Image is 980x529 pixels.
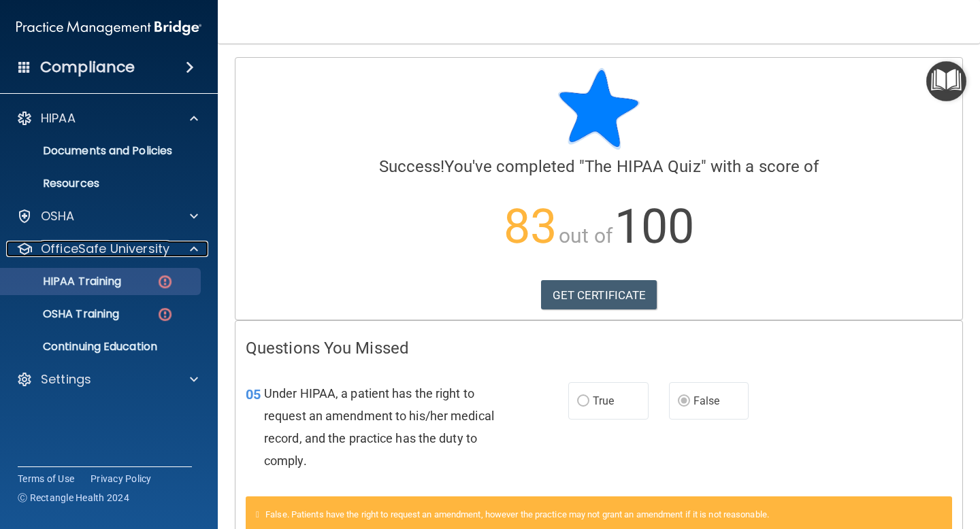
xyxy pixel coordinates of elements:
[41,208,75,224] p: OSHA
[9,275,121,288] p: HIPAA Training
[9,340,195,354] p: Continuing Education
[265,509,769,519] span: False. Patients have the right to request an amendment, however the practice may not grant an ame...
[16,208,198,224] a: OSHA
[41,110,76,126] p: HIPAA
[41,241,169,257] p: OfficeSafe University
[379,157,445,176] span: Success!
[246,158,952,175] h4: You've completed " " with a score of
[678,396,690,407] input: False
[504,199,557,254] span: 83
[16,241,198,257] a: OfficeSafe University
[18,491,129,505] span: Ⓒ Rectangle Health 2024
[541,280,657,310] a: GET CERTIFICATE
[559,224,612,248] span: out of
[9,144,195,158] p: Documents and Policies
[264,386,494,468] span: Under HIPAA, a patient has the right to request an amendment to his/her medical record, and the p...
[577,396,589,407] input: True
[246,386,261,403] span: 05
[91,472,152,485] a: Privacy Policy
[246,339,952,357] h4: Questions You Missed
[16,110,198,126] a: HIPAA
[693,394,720,407] span: False
[585,157,700,176] span: The HIPAA Quiz
[16,14,201,41] img: PMB logo
[593,394,614,407] span: True
[157,306,174,323] img: danger-circle.6113f641.png
[558,68,640,150] img: blue-star-rounded.9d042014.png
[157,273,174,290] img: danger-circle.6113f641.png
[9,177,195,190] p: Resources
[41,371,91,388] p: Settings
[9,307,119,321] p: OSHA Training
[16,371,198,388] a: Settings
[615,199,694,254] span: 100
[40,58,135,77] h4: Compliance
[18,472,74,485] a: Terms of Use
[926,61,966,101] button: Open Resource Center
